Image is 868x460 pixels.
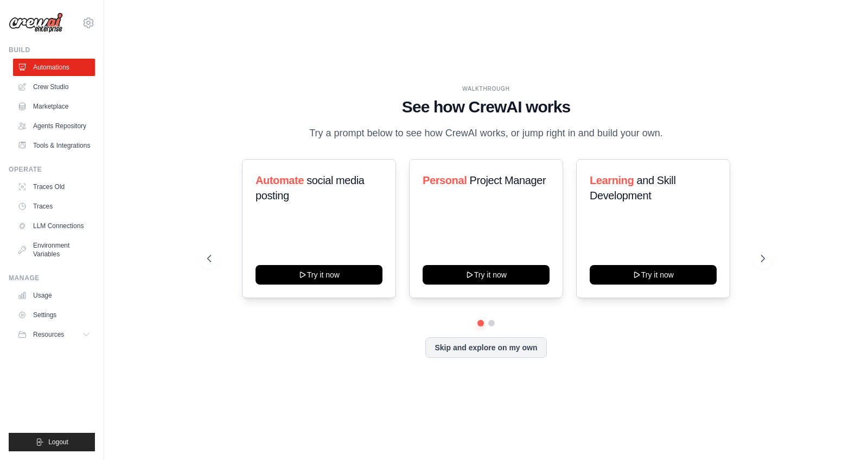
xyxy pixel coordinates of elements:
[13,198,95,215] a: Traces
[13,217,95,235] a: LLM Connections
[9,274,95,282] div: Manage
[256,174,304,186] span: Automate
[9,433,95,451] button: Logout
[9,12,63,33] img: Logo
[470,174,546,186] span: Project Manager
[304,125,668,141] p: Try a prompt below to see how CrewAI works, or jump right in and build your own.
[256,174,365,201] span: social media posting
[423,265,550,285] button: Try it now
[423,174,467,186] span: Personal
[590,265,717,285] button: Try it now
[13,59,95,76] a: Automations
[425,337,546,358] button: Skip and explore on my own
[13,117,95,135] a: Agents Repository
[48,438,68,446] span: Logout
[590,174,675,201] span: and Skill Development
[13,326,95,343] button: Resources
[13,306,95,324] a: Settings
[256,265,382,285] button: Try it now
[13,178,95,196] a: Traces Old
[13,287,95,304] a: Usage
[207,97,764,117] h1: See how CrewAI works
[814,408,868,460] iframe: Chat Widget
[13,98,95,115] a: Marketplace
[9,165,95,174] div: Operate
[33,330,64,339] span: Resources
[13,237,95,263] a: Environment Variables
[13,78,95,96] a: Crew Studio
[207,85,764,93] div: WALKTHROUGH
[9,46,95,54] div: Build
[13,137,95,154] a: Tools & Integrations
[590,174,634,186] span: Learning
